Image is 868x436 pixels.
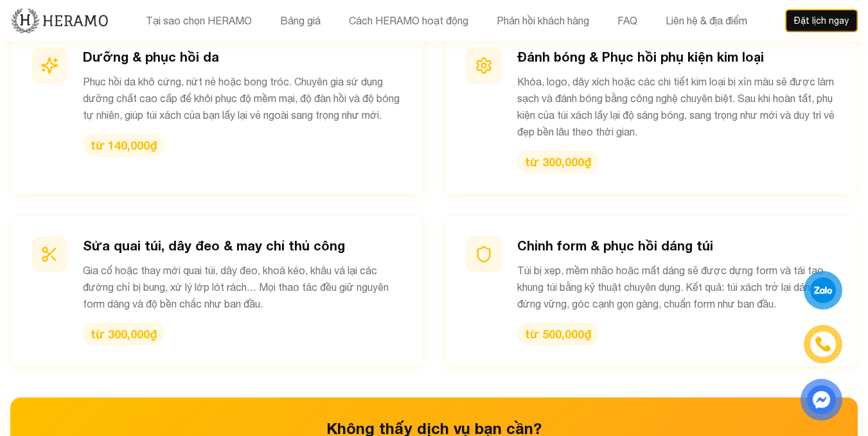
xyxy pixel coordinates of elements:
div: từ 500,000₫ [517,322,599,345]
img: phone-icon [816,337,830,351]
button: Phản hồi khách hàng [493,12,593,29]
button: Liên hệ & địa điểm [662,12,751,29]
h3: Dưỡng & phục hồi da [83,48,403,65]
img: new-logo.3f60348b.png [10,7,109,34]
h3: Chỉnh form & phục hồi dáng túi [517,236,837,254]
h3: Đánh bóng & Phục hồi phụ kiện kim loại [517,48,837,65]
button: FAQ [614,12,641,29]
button: Đặt lịch ngay [785,9,858,32]
button: Tại sao chọn HERAMO [142,12,256,29]
p: Khóa, logo, dây xích hoặc các chi tiết kim loại bị xỉn màu sẽ được làm sạch và đánh bóng bằng côn... [517,73,837,140]
div: từ 300,000₫ [83,322,164,345]
p: Phục hồi da khô cứng, nứt nẻ hoặc bong tróc. Chuyên gia sử dụng dưỡng chất cao cấp để khôi phục đ... [83,73,403,123]
h3: Sửa quai túi, dây đeo & may chỉ thủ công [83,236,403,254]
p: Gia cố hoặc thay mới quai túi, dây đeo, khoá kéo, khâu vá lại các đường chỉ bị bung, xử lý lớp ló... [83,262,403,312]
button: Cách HERAMO hoạt động [345,12,472,29]
a: phone-icon [806,327,840,362]
p: Túi bị xẹp, mềm nhão hoặc mất dáng sẽ được dựng form và tái tạo khung túi bằng kỹ thuật chuyên dụ... [517,262,837,312]
button: Bảng giá [276,12,324,29]
div: từ 300,000₫ [517,150,599,173]
div: từ 140,000₫ [83,134,164,157]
